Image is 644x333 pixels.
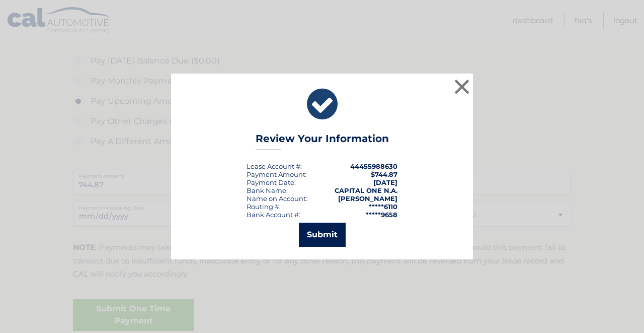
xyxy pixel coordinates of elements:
div: Bank Account #: [247,211,300,219]
div: Lease Account #: [247,162,302,170]
div: Routing #: [247,203,281,211]
div: Name on Account: [247,194,307,203]
div: Bank Name: [247,186,288,194]
h3: Review Your Information [256,132,389,150]
div: : [247,178,296,186]
div: Payment Amount: [247,170,307,178]
strong: [PERSON_NAME] [338,194,397,203]
span: [DATE] [373,178,397,186]
button: × [452,77,472,97]
span: Payment Date [247,178,294,186]
button: Submit [299,223,346,247]
strong: 44455988630 [350,162,397,170]
span: $744.87 [371,170,397,178]
strong: CAPITAL ONE N.A. [335,186,397,194]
